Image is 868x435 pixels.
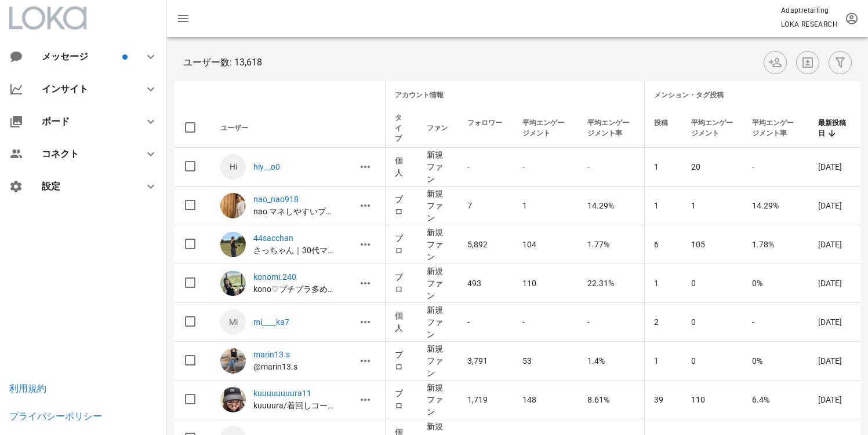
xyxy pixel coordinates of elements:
[578,342,644,381] td: 1.4%
[809,342,861,381] td: [DATE]
[752,119,794,137] span: 平均エンゲージメント率
[513,264,578,303] td: 110
[578,187,644,225] td: 14.29%
[809,264,861,303] td: [DATE]
[220,270,246,296] img: konomi.240
[9,411,102,422] a: プライバシーポリシー
[809,303,861,342] td: [DATE]
[395,272,403,294] span: プロ
[253,161,336,173] p: hiy__o0
[682,148,743,187] td: 20
[513,187,578,225] td: 1
[458,187,514,225] td: 7
[644,81,862,109] th: メンション・タグ投稿
[809,187,861,225] td: [DATE]
[513,225,578,264] td: 104
[9,383,46,394] a: 利用規約
[183,56,262,70] span: ユーザー数: 13,618
[220,154,246,180] a: Hi
[781,19,838,30] p: LOKA RESEARCH
[513,303,578,342] td: -
[427,305,443,339] span: 新規ファン
[220,124,248,132] span: ユーザー
[253,316,336,328] a: mi____ka7
[122,54,128,60] span: バッジ
[513,342,578,381] td: 53
[578,381,644,419] td: 8.61%
[395,311,403,332] span: 個人
[682,225,743,264] td: 105
[691,119,733,137] span: 平均エンゲージメント
[395,114,402,142] span: タイプ
[427,228,443,261] span: 新規ファン
[427,266,443,300] span: 新規ファン
[682,264,743,303] td: 0
[682,342,743,381] td: 0
[587,119,629,137] span: 平均エンゲージメント率
[682,187,743,225] td: 1
[743,187,809,225] td: 14.29%
[427,124,448,132] span: ファン
[220,309,246,335] span: Mi
[818,119,846,137] span: 最新投稿日
[458,225,514,264] td: 5,892
[42,51,120,62] div: メッセージ
[644,264,682,303] td: 1
[385,81,644,109] th: アカウント情報
[578,225,644,264] td: 1.77%
[427,344,443,378] span: 新規ファン
[253,232,336,244] a: 44sacchan
[513,381,578,419] td: 148
[743,342,809,381] td: 0%
[253,206,336,218] p: nao マネしやすいプチプラコーデ♡
[743,148,809,187] td: -
[42,116,130,127] div: ボード
[395,350,403,371] span: プロ
[809,225,861,264] td: [DATE]
[42,181,130,192] div: 設定
[220,232,246,257] img: 44sacchan
[395,389,403,410] span: プロ
[458,342,514,381] td: 3,791
[578,303,644,342] td: -
[220,387,246,412] img: kuuuuuuuura11
[743,264,809,303] td: 0%
[395,233,403,255] span: プロ
[467,119,502,127] span: フォロワー
[427,383,443,416] span: 新規ファン
[427,189,443,222] span: 新規ファン
[458,303,514,342] td: -
[578,264,644,303] td: 22.31%
[781,5,838,16] p: Adaptretailing
[253,244,336,257] p: さっちゃん｜30代ママライフ
[253,388,336,400] a: kuuuuuuuura11
[809,148,861,187] td: [DATE]
[522,119,564,137] span: 平均エンゲージメント
[253,349,336,361] a: marin13.s
[42,83,130,94] div: インサイト
[253,193,336,206] p: nao_nao918
[809,381,861,419] td: [DATE]
[743,225,809,264] td: 1.78%
[458,264,514,303] td: 493
[644,187,682,225] td: 1
[654,119,668,127] span: 投稿
[682,303,743,342] td: 0
[644,342,682,381] td: 1
[220,348,246,374] img: marin13.s
[644,225,682,264] td: 6
[644,303,682,342] td: 2
[682,381,743,419] td: 110
[253,400,336,412] p: kuuuura/着回しコーデ/大人カジュアル/プチプラ
[253,283,336,295] p: kono♡プチプラ多め低身長ママのコーデ記録
[220,193,246,218] img: nao_nao918
[253,271,336,283] a: konomi.240
[395,156,403,177] span: 個人
[743,303,809,342] td: -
